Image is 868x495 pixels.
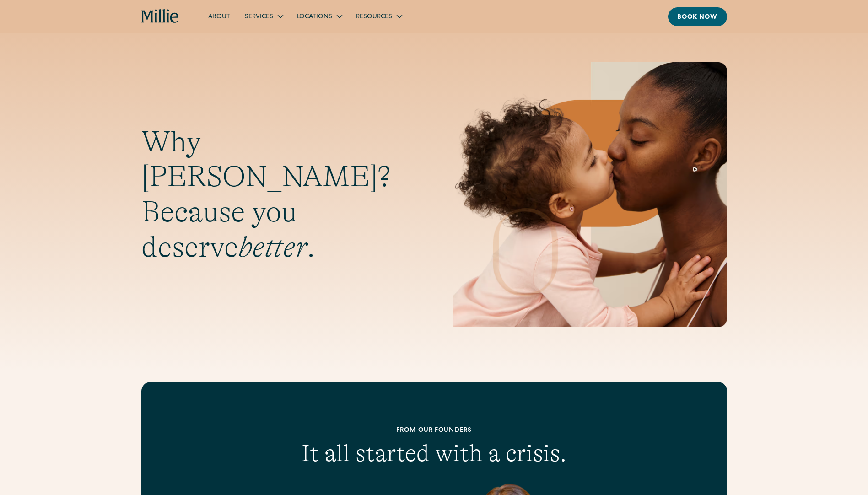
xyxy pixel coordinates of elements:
div: Services [245,12,273,22]
h2: It all started with a crisis. [200,439,669,468]
div: Locations [297,12,332,22]
em: better [238,231,307,264]
a: home [141,9,179,24]
div: Locations [290,9,349,24]
a: About [201,9,237,24]
div: Resources [356,12,392,22]
div: Resources [349,9,409,24]
div: From our founders [200,426,669,436]
img: Mother and baby sharing a kiss, highlighting the emotional bond and nurturing care at the heart o... [453,62,727,327]
div: Book now [677,13,718,22]
div: Services [237,9,290,24]
a: Book now [668,7,727,26]
h1: Why [PERSON_NAME]? Because you deserve . [141,124,416,265]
